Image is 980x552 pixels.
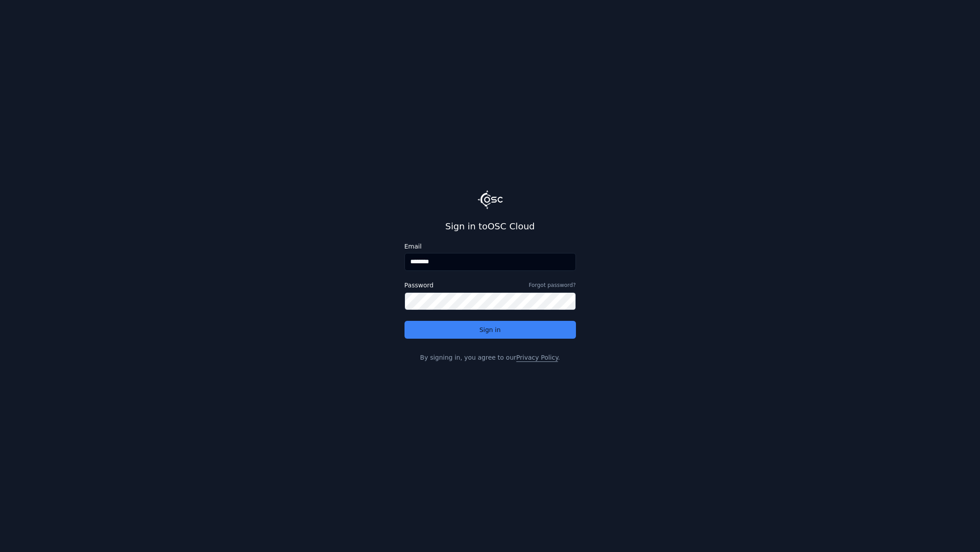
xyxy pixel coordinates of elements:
button: Sign in [405,321,576,339]
h2: Sign in to OSC Cloud [405,220,576,232]
p: By signing in, you agree to our . [405,353,576,362]
label: Email [405,243,576,249]
a: Privacy Policy [516,354,558,361]
img: Logo [478,190,503,209]
label: Password [405,282,434,288]
a: Forgot password? [529,282,575,289]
